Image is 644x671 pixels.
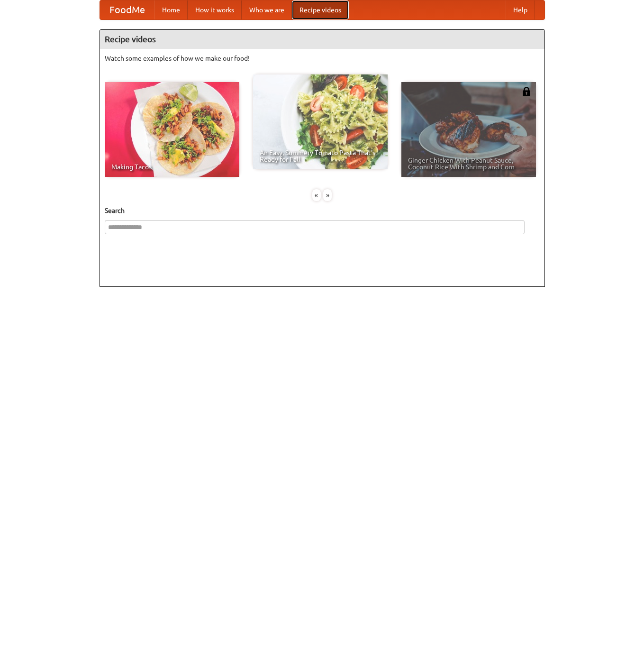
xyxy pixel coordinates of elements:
a: Making Tacos [105,82,239,177]
a: Recipe videos [292,0,349,19]
h4: Recipe videos [100,30,544,49]
a: Who we are [242,0,292,19]
span: Making Tacos [111,164,233,170]
a: How it works [188,0,242,19]
a: Home [154,0,188,19]
div: « [312,189,321,201]
span: An Easy, Summery Tomato Pasta That's Ready for Fall [260,149,381,163]
img: 483408.png [522,87,531,96]
a: An Easy, Summery Tomato Pasta That's Ready for Fall [253,74,388,169]
a: FoodMe [100,0,154,19]
div: » [323,189,332,201]
p: Watch some examples of how we make our food! [105,54,540,63]
a: Help [506,0,535,19]
h5: Search [105,206,540,215]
